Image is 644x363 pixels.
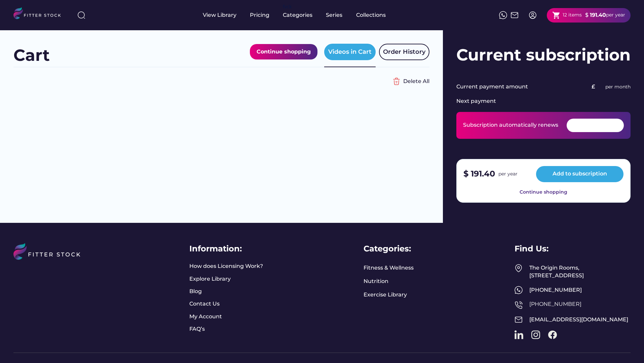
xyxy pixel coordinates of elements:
[515,316,523,324] img: Frame%2051.svg
[529,301,581,307] a: [PHONE_NUMBER]
[592,83,595,90] div: £
[257,47,311,56] div: Continue shopping
[364,278,388,285] a: Nutrition
[189,300,220,308] a: Contact Us
[403,78,429,85] div: Delete All
[328,48,372,56] div: Videos in Cart
[515,264,523,272] img: Frame%2049.svg
[13,7,67,21] img: LOGO.svg
[605,84,631,90] div: per month
[250,11,269,19] div: Pricing
[563,12,582,18] div: 12 items
[383,48,425,56] div: Order History
[520,189,567,196] div: Continue shopping
[13,243,88,276] img: LOGO%20%281%29.svg
[585,11,589,19] div: $
[463,121,558,129] div: Subscription automatically renews
[189,275,231,283] a: Explore Library
[356,11,386,19] div: Collections
[77,11,85,19] img: search-normal%203.svg
[606,12,625,18] div: per year
[189,313,222,320] a: My Account
[326,11,343,19] div: Series
[590,12,606,18] strong: 191.40
[515,286,523,294] img: meteor-icons_whatsapp%20%281%29.svg
[498,171,518,177] div: per year
[529,316,628,323] a: [EMAIL_ADDRESS][DOMAIN_NAME]
[456,83,528,90] div: Current payment amount
[463,168,468,179] div: $
[515,301,523,309] img: Frame%2050.svg
[499,11,507,19] img: meteor-icons_whatsapp%20%281%29.svg
[529,264,631,279] div: The Origin Rooms, [STREET_ADDRESS]
[471,169,495,178] strong: 191.40
[456,97,496,105] div: Next payment
[529,286,631,294] div: [PHONE_NUMBER]
[552,11,561,19] button: shopping_cart
[515,243,548,254] div: Find Us:
[189,325,206,333] a: FAQ’s
[529,11,537,19] img: profile-circle.svg
[189,288,206,295] a: Blog
[189,243,242,254] div: Information:
[203,11,236,19] div: View Library
[364,264,414,272] a: Fitness & Wellness
[456,44,631,66] div: Current subscription
[283,3,292,10] div: fvck
[390,75,403,88] img: Group%201000002356%20%282%29.svg
[364,243,411,254] div: Categories:
[13,44,50,67] div: Cart
[364,291,407,298] a: Exercise Library
[510,11,519,19] img: Frame%2051.svg
[536,166,623,182] button: Add to subscription
[283,11,312,19] div: Categories
[189,263,263,270] a: How does Licensing Work?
